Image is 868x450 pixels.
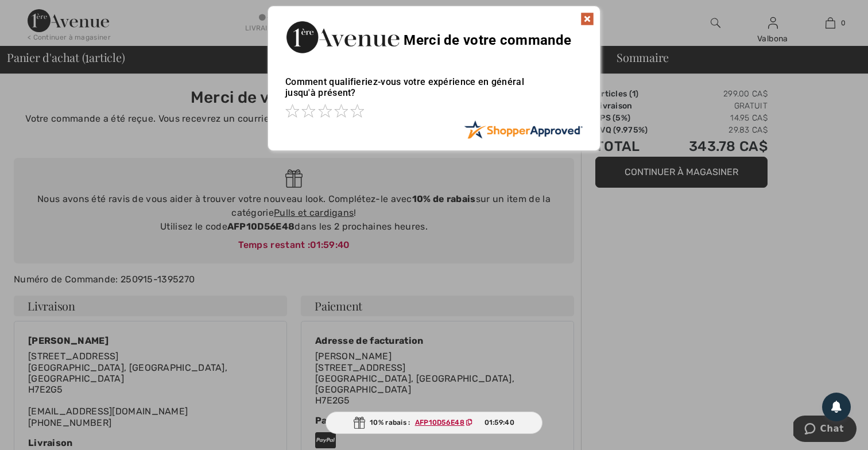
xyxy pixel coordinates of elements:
[27,8,51,18] span: Chat
[415,418,464,426] ins: AFP10D56E48
[485,417,514,428] span: 01:59:40
[580,12,594,26] img: x
[325,412,542,434] div: 10% rabais :
[285,18,400,56] img: Merci de votre commande
[285,65,583,120] div: Comment qualifieriez-vous votre expérience en général jusqu'à présent?
[354,417,365,429] img: Gift.svg
[404,32,571,48] span: Merci de votre commande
